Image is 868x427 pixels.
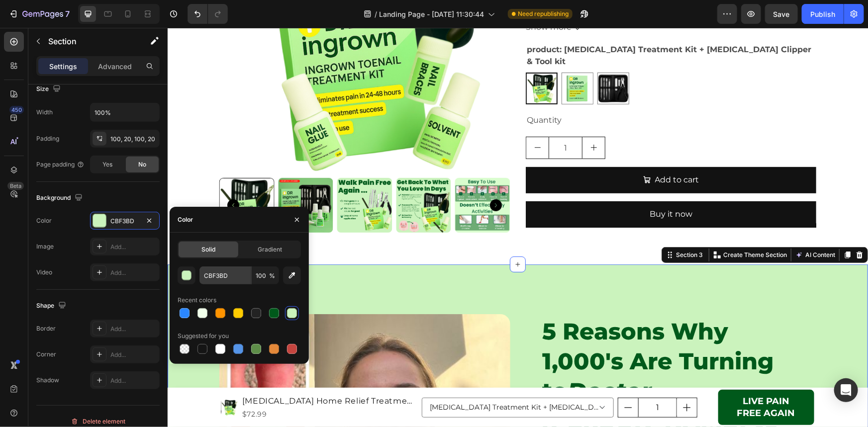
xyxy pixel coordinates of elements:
button: Publish [802,4,844,24]
div: Beta [7,182,24,190]
button: Buy it now [358,173,649,200]
button: LIVE PAIN FREE AGAIN [551,362,647,397]
legend: product: [MEDICAL_DATA] Treatment Kit + [MEDICAL_DATA] Clipper & Tool kit [358,15,649,41]
button: Carousel Back Arrow [60,171,72,183]
div: Color [178,215,193,224]
button: decrement [359,109,381,131]
div: Publish [810,9,835,19]
span: / [375,9,377,19]
span: Save [773,10,790,18]
input: quantity [381,109,415,131]
div: Background [36,191,85,205]
div: 450 [9,106,24,114]
button: decrement [451,370,471,389]
p: Section [48,35,130,47]
div: Add... [110,243,157,252]
div: LIVE PAIN FREE AGAIN [563,368,635,391]
div: Size [36,83,63,96]
div: Undo/Redo [188,4,228,24]
div: Buy it now [482,179,525,194]
div: Video [36,268,52,277]
div: Add... [110,268,157,277]
span: Gradient [258,245,282,254]
div: Suggested for you [178,332,229,341]
iframe: Design area [168,28,868,427]
span: Need republishing [518,9,569,18]
div: 100, 20, 100, 20 [110,135,157,144]
div: Color [36,216,52,225]
input: Eg: FFFFFF [199,266,251,284]
button: increment [509,370,529,389]
p: Create Theme Section [556,223,619,232]
div: Shape [36,299,68,313]
div: Shadow [36,376,59,385]
p: Settings [49,61,77,72]
div: Recent colors [178,296,216,305]
span: No [138,160,146,169]
div: Padding [36,134,59,143]
button: Carousel Next Arrow [322,171,334,183]
button: Add to cart [358,139,649,166]
span: Solid [201,245,215,254]
div: Quantity [358,85,649,101]
span: Landing Page - [DATE] 11:30:44 [379,9,484,19]
span: Yes [102,160,112,169]
p: Advanced [98,61,132,72]
div: Width [36,108,53,117]
div: Page padding [36,160,85,169]
button: Save [765,4,798,24]
div: Add... [110,376,157,385]
p: 7 [65,8,70,20]
input: quantity [471,370,509,389]
button: 7 [4,4,74,24]
div: Border [36,324,56,333]
button: increment [415,109,437,131]
div: Image [36,242,54,251]
button: AI Content [626,221,670,233]
div: Add... [110,325,157,334]
div: CBF3BD [110,217,139,226]
span: % [269,271,275,280]
input: Auto [91,103,159,121]
div: Add... [110,350,157,359]
div: Section 3 [506,223,537,232]
div: Open Intercom Messenger [834,378,858,402]
div: Add to cart [487,145,532,160]
div: Corner [36,350,56,359]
